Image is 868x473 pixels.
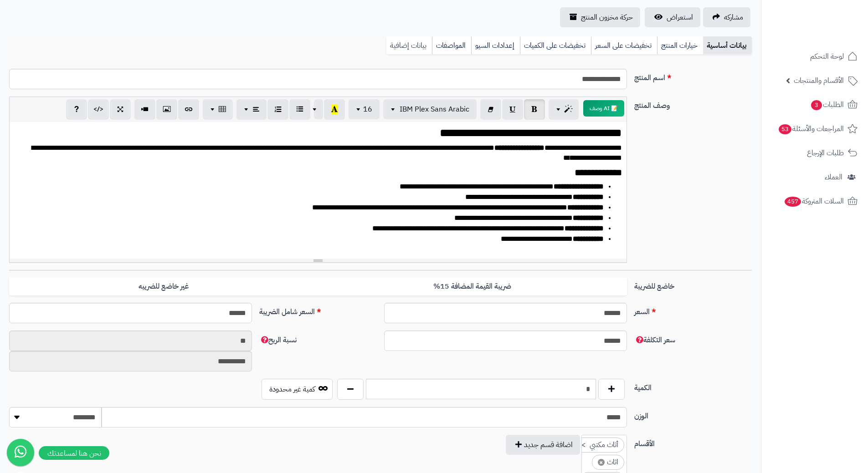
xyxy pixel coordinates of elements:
span: 16 [363,104,372,115]
label: الوزن [631,407,755,422]
span: السلات المتروكة [784,195,844,208]
a: تخفيضات على الكميات [520,36,591,55]
button: 📝 AI وصف [583,100,624,117]
a: تخفيضات على السعر [591,36,657,55]
span: سعر التكلفة [634,335,675,346]
span: لوحة التحكم [810,50,844,63]
span: استعراض [667,12,693,23]
li: اثاث [592,455,624,470]
a: خيارات المنتج [657,36,703,55]
button: اضافة قسم جديد [506,435,580,455]
a: استعراض [645,7,700,27]
button: 16 [349,99,380,119]
span: مشاركه [724,12,743,23]
span: 3 [811,100,822,110]
label: السعر شامل الضريبة [256,303,380,317]
a: المواصفات [432,36,471,55]
a: لوحة التحكم [767,46,863,67]
a: إعدادات السيو [471,36,520,55]
a: بيانات إضافية [386,36,432,55]
span: المراجعات والأسئلة [778,122,844,135]
span: 53 [779,124,791,134]
label: ضريبة القيمة المضافة 15% [318,277,627,296]
a: المراجعات والأسئلة53 [767,118,863,140]
label: الكمية [631,379,755,393]
a: حركة مخزون المنتج [560,7,640,27]
span: حركة مخزون المنتج [581,12,633,23]
label: خاضع للضريبة [631,277,755,292]
a: العملاء [767,166,863,188]
span: × [598,459,605,466]
a: الطلبات3 [767,94,863,116]
a: بيانات أساسية [703,36,752,55]
span: الطلبات [810,98,844,111]
a: طلبات الإرجاع [767,142,863,164]
span: الأقسام والمنتجات [794,74,844,87]
span: العملاء [825,171,842,183]
span: IBM Plex Sans Arabic [400,104,469,115]
label: السعر [631,303,755,317]
a: مشاركه [703,7,750,27]
label: وصف المنتج [631,97,755,111]
label: اسم المنتج [631,69,755,83]
a: السلات المتروكة457 [767,190,863,212]
img: logo-2.png [806,25,859,45]
label: غير خاضع للضريبه [9,277,318,296]
label: الأقسام [631,435,755,449]
span: طلبات الإرجاع [807,147,844,159]
span: نسبة الربح [259,335,297,346]
span: 457 [785,197,801,207]
button: IBM Plex Sans Arabic [383,99,477,119]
